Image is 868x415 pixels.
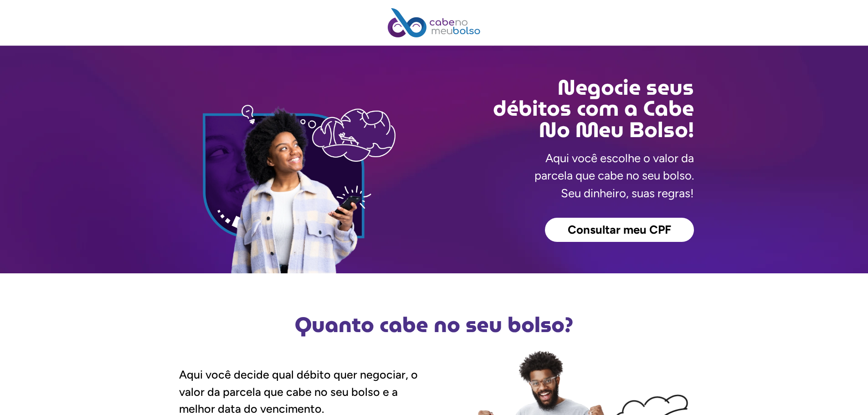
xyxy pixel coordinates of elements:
[545,218,694,242] a: Consultar meu CPF
[534,149,694,202] p: Aqui você escolhe o valor da parcela que cabe no seu bolso. Seu dinheiro, suas regras!
[388,8,481,37] img: Cabe no Meu Bolso
[434,77,694,140] h2: Negocie seus débitos com a Cabe No Meu Bolso!
[175,314,694,335] h2: Quanto cabe no seu bolso?
[568,224,671,236] span: Consultar meu CPF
